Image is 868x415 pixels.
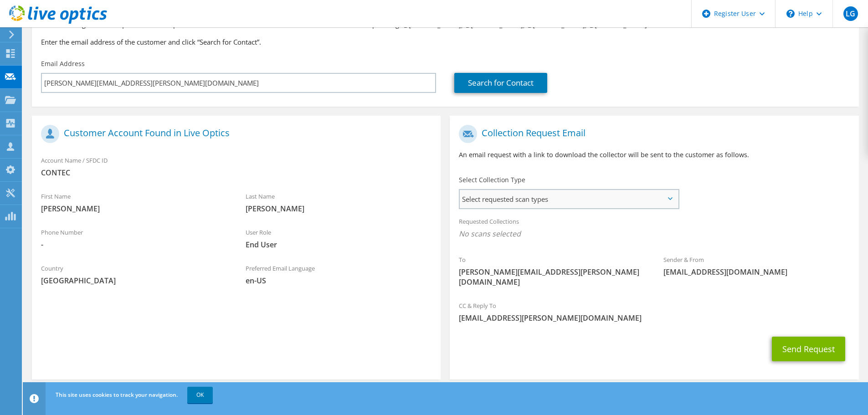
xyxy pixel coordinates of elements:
[459,229,849,239] span: No scans selected
[786,10,795,18] svg: \n
[41,59,85,68] label: Email Address
[772,337,845,361] button: Send Request
[460,190,678,208] span: Select requested scan types
[454,73,547,93] a: Search for Contact
[843,6,858,21] span: LG
[459,125,845,143] h1: Collection Request Email
[32,187,236,218] div: First Name
[450,296,858,328] div: CC & Reply To
[41,37,850,47] h3: Enter the email address of the customer and click “Search for Contact”.
[450,212,858,246] div: Requested Collections
[459,313,849,323] span: [EMAIL_ADDRESS][PERSON_NAME][DOMAIN_NAME]
[246,204,432,214] span: [PERSON_NAME]
[450,250,654,292] div: To
[32,151,441,182] div: Account Name / SFDC ID
[32,223,236,254] div: Phone Number
[187,387,213,403] a: OK
[56,391,178,399] span: This site uses cookies to track your navigation.
[236,259,441,290] div: Preferred Email Language
[41,204,227,214] span: [PERSON_NAME]
[246,276,432,286] span: en-US
[459,150,849,160] p: An email request with a link to download the collector will be sent to the customer as follows.
[41,240,227,250] span: -
[41,276,227,286] span: [GEOGRAPHIC_DATA]
[654,250,859,282] div: Sender & From
[236,223,441,254] div: User Role
[41,125,427,143] h1: Customer Account Found in Live Optics
[32,259,236,290] div: Country
[459,267,645,287] span: [PERSON_NAME][EMAIL_ADDRESS][PERSON_NAME][DOMAIN_NAME]
[236,187,441,218] div: Last Name
[246,240,432,250] span: End User
[663,267,850,277] span: [EMAIL_ADDRESS][DOMAIN_NAME]
[41,168,431,178] span: CONTEC
[459,175,525,184] label: Select Collection Type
